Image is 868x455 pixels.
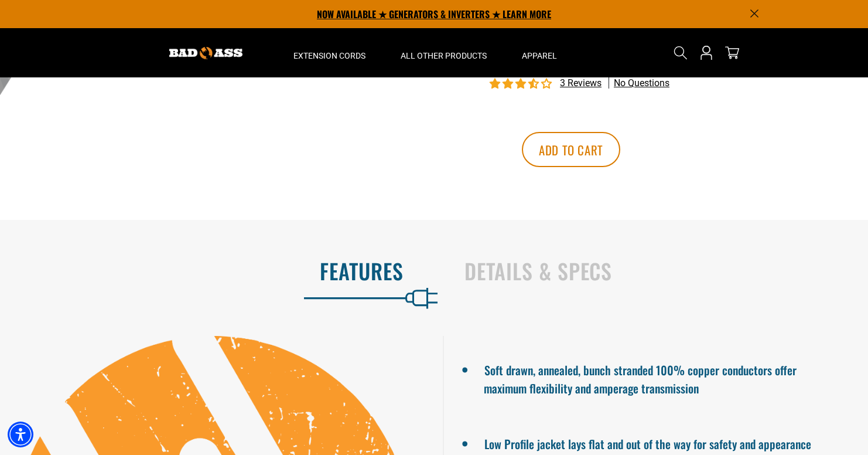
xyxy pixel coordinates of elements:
[614,77,669,90] span: No questions
[276,28,383,77] summary: Extension Cords
[671,43,690,62] summary: Search
[697,28,716,77] a: Open this option
[8,422,33,447] div: Accessibility Menu
[401,50,487,61] span: All Other Products
[504,28,575,77] summary: Apparel
[464,259,843,283] h2: Details & Specs
[484,358,827,397] li: Soft drawn, annealed, bunch stranded 100% copper conductors offer maximum flexibility and amperag...
[522,132,620,167] button: Add to cart
[560,77,602,89] span: 3 reviews
[723,46,741,60] a: cart
[490,79,554,90] span: 3.67 stars
[522,50,557,61] span: Apparel
[169,47,242,59] img: Bad Ass Extension Cords
[293,50,365,61] span: Extension Cords
[383,28,504,77] summary: All Other Products
[25,259,404,283] h2: Features
[484,432,827,453] li: Low Profile jacket lays flat and out of the way for safety and appearance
